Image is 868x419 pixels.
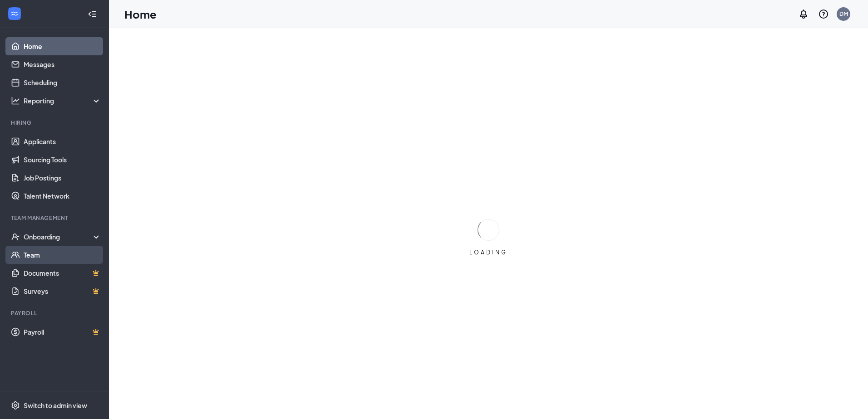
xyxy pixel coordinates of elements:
a: Applicants [24,132,101,151]
a: DocumentsCrown [24,264,101,282]
a: Home [24,37,101,55]
a: Job Postings [24,169,101,187]
svg: Settings [11,401,20,410]
a: Talent Network [24,187,101,205]
div: Team Management [11,214,99,222]
a: SurveysCrown [24,282,101,300]
svg: WorkstreamLogo [10,9,19,18]
a: Team [24,246,101,264]
div: DM [839,10,848,18]
h1: Home [124,6,157,22]
div: Payroll [11,309,99,317]
div: Switch to admin view [24,401,87,410]
a: Sourcing Tools [24,151,101,169]
svg: Notifications [798,9,809,19]
svg: Analysis [11,96,20,105]
a: Messages [24,55,101,73]
div: Onboarding [24,232,94,241]
a: Scheduling [24,73,101,92]
div: LOADING [466,248,511,256]
div: Reporting [24,96,102,105]
svg: Collapse [88,10,97,19]
svg: UserCheck [11,232,20,241]
div: Hiring [11,119,99,127]
svg: QuestionInfo [818,9,829,19]
a: PayrollCrown [24,323,101,341]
